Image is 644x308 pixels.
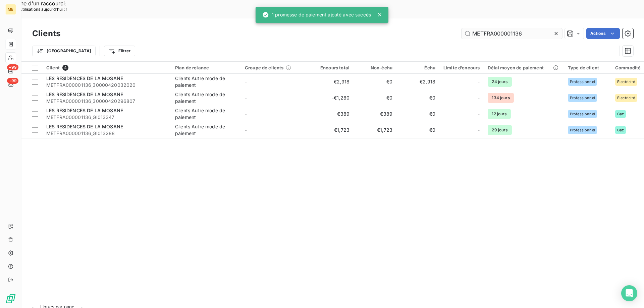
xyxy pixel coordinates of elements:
td: €389 [311,106,354,122]
span: - [245,127,247,133]
div: Encours total [315,65,350,70]
span: Gaz [617,128,624,132]
a: +99 [5,66,16,76]
h3: Clients [32,27,60,40]
span: LES RESIDENCES DE LA MOSANE [46,91,123,97]
td: €0 [354,74,396,90]
span: Électricité [617,80,635,84]
span: METFRA000001136_GI013288 [46,130,167,137]
a: +99 [5,79,16,90]
button: Filtrer [104,46,135,56]
td: €389 [354,106,396,122]
span: METFRA000001136_GI013347 [46,114,167,121]
td: €0 [396,90,439,106]
div: Limite d’encours [443,65,480,70]
span: - [478,95,480,101]
span: 24 jours [488,77,512,87]
div: Type de client [568,65,607,70]
div: Échu [400,65,435,70]
button: [GEOGRAPHIC_DATA] [32,46,96,56]
span: Gaz [617,112,624,116]
span: - [245,79,247,84]
td: €0 [396,122,439,138]
span: Professionnel [570,112,595,116]
td: €0 [396,106,439,122]
td: €2,918 [311,74,354,90]
td: €0 [354,90,396,106]
div: Non-échu [358,65,392,70]
span: Professionnel [570,80,595,84]
span: LES RESIDENCES DE LA MOSANE [46,124,123,129]
span: 29 jours [488,125,512,135]
span: 4 [62,65,68,71]
button: Actions [586,28,620,39]
span: Groupe de clients [245,65,284,70]
span: +99 [7,64,18,70]
div: Clients Autre mode de paiement [175,91,237,105]
div: Plan de relance [175,65,237,70]
span: - [478,111,480,117]
td: €1,723 [311,122,354,138]
span: METFRA000001136_30000420032020 [46,82,167,88]
span: LES RESIDENCES DE LA MOSANE [46,108,123,113]
span: 134 jours [488,93,514,103]
img: Logo LeanPay [5,293,16,304]
div: Open Intercom Messenger [621,285,637,301]
span: - [478,78,480,85]
div: 1 promesse de paiement ajouté avec succès [262,9,371,21]
span: - [478,127,480,133]
span: Client [46,65,60,70]
span: LES RESIDENCES DE LA MOSANE [46,75,123,81]
span: Électricité [617,96,635,100]
span: - [245,95,247,101]
div: Clients Autre mode de paiement [175,75,237,88]
input: Rechercher [462,28,562,39]
div: Clients Autre mode de paiement [175,107,237,121]
span: +99 [7,78,18,84]
span: Professionnel [570,128,595,132]
td: €2,918 [396,74,439,90]
span: - [245,111,247,117]
div: Délai moyen de paiement [488,65,559,70]
span: METFRA000001136_30000420296807 [46,98,167,105]
span: 12 jours [488,109,511,119]
span: Professionnel [570,96,595,100]
td: -€1,280 [311,90,354,106]
div: Clients Autre mode de paiement [175,123,237,137]
td: €1,723 [354,122,396,138]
